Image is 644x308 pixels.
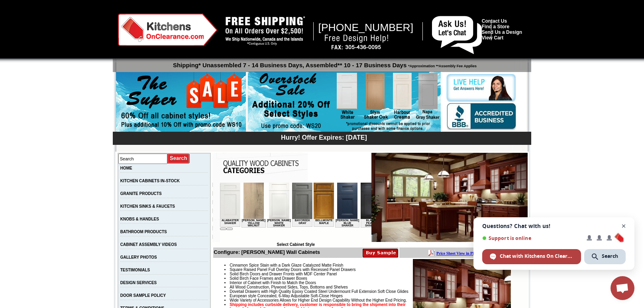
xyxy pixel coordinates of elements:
a: Price Sheet View in PDF Format [9,1,65,8]
span: Solid Birch Doors and Drawer Fronts with MDF Center Panel [230,272,337,276]
a: BATHROOM PRODUCTS [120,230,167,234]
span: Wide Variety of Accessories Allows for Higher End Design Capability Without the Higher End Pricing. [230,298,406,302]
span: Chat with Kitchens On Clearance [500,253,573,260]
a: TESTIMONIALS [120,268,150,272]
span: All Wood Construction, Plywood Sides, Tops, Bottoms and Shelves [230,285,348,289]
a: KITCHEN SINKS & FAUCETS [120,204,175,209]
p: Shipping* Unassembled 7 - 14 Business Days, Assembled** 10 - 17 Business Days [117,58,531,68]
b: Configure: [PERSON_NAME] Wall Cabinets [214,249,320,255]
a: View Cart [482,35,503,41]
span: Square Raised Panel Full Overlay Doors with Recessed Panel Drawers [230,267,355,272]
a: Open chat [611,276,634,300]
a: DOOR SAMPLE POLICY [120,293,166,298]
span: Dovetail Drawers with High Quality Epoxy Coated Steel Undermount Full Extension Soft Close Glides [230,289,408,294]
img: pdf.png [1,2,8,8]
td: Black Pearl Shaker [141,36,161,45]
span: Search [584,249,626,264]
a: Send Us a Design [482,29,522,35]
b: Price Sheet View in PDF Format [9,3,65,8]
a: KNOBS & HANDLES [120,217,159,221]
a: Find a Store [482,24,509,29]
span: Support is online [482,235,581,241]
img: Kitchens on Clearance Logo [118,14,218,46]
span: Chat with Kitchens On Clearance [482,249,581,264]
div: Hurry! Offer Expires: [DATE] [117,133,531,141]
a: KITCHEN CABINETS IN-STOCK [120,179,180,183]
a: GRANITE PRODUCTS [120,191,162,196]
span: Cinnamon Spice Stain with a Dark Glaze Catalyzed Matte Finish [230,263,343,267]
a: HOME [120,166,132,170]
iframe: Browser incompatible [220,183,371,242]
span: Interior of Cabinet with Finish to Match the Doors [230,281,316,285]
a: Contact Us [482,18,507,24]
a: CABINET ASSEMBLY VIDEOS [120,242,177,247]
span: Solid Birch Face Frames and Drawer Boxes [230,276,307,281]
a: GALLERY PHOTOS [120,255,157,259]
span: Search [602,253,618,260]
a: DESIGN SERVICES [120,281,157,285]
span: *Approximation **Assembly Fee Applies [406,62,477,68]
span: [PHONE_NUMBER] [318,21,414,33]
img: Catalina Glaze [371,153,528,242]
span: European style Concealed, 6-Way Adjustable Soft-Close Hinges [230,294,343,298]
b: Select Cabinet Style [277,242,315,247]
input: Submit [167,153,190,164]
span: Questions? Chat with us! [482,223,626,229]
